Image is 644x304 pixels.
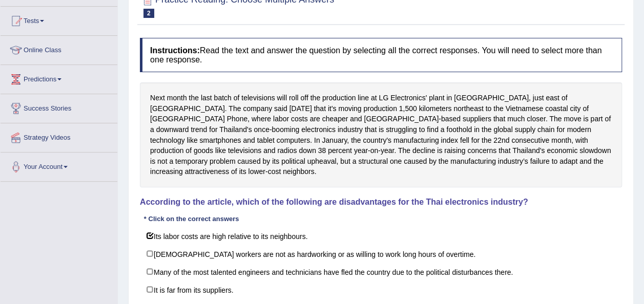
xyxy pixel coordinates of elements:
[140,263,622,281] label: Many of the most talented engineers and technicians have fled the country due to the political di...
[150,46,200,55] b: Instructions:
[1,123,117,149] a: Strategy Videos
[1,94,117,120] a: Success Stories
[1,65,117,91] a: Predictions
[140,214,243,224] div: * Click on the correct answers
[140,38,622,72] h4: Read the text and answer the question by selecting all the correct responses. You will need to se...
[140,227,622,245] label: Its labor costs are high relative to its neighbours.
[1,7,117,32] a: Tests
[140,245,622,263] label: [DEMOGRAPHIC_DATA] workers are not as hardworking or as willing to work long hours of overtime.
[1,36,117,61] a: Online Class
[1,153,117,178] a: Your Account
[140,198,622,207] h4: According to the article, which of the following are disadvantages for the Thai electronics indus...
[143,9,154,18] span: 2
[140,280,622,299] label: It is far from its suppliers.
[140,82,622,187] div: Next month the last batch of televisions will roll off the production line at LG Electronics' pla...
